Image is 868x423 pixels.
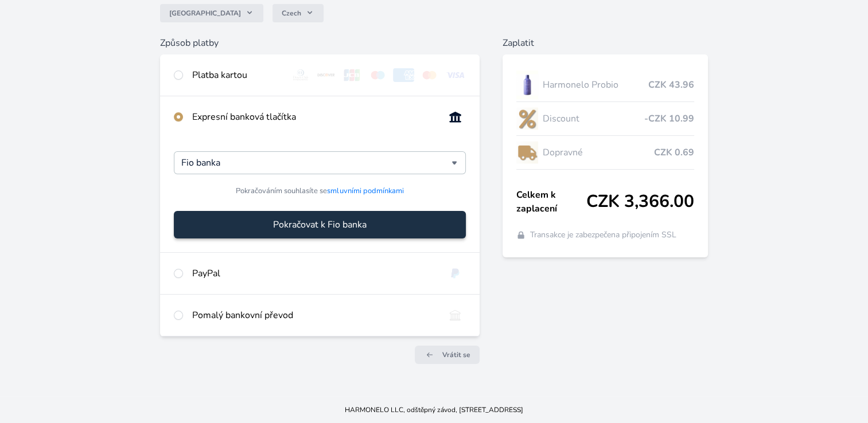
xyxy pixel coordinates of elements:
h6: Způsob platby [160,36,480,50]
span: CZK 3,366.00 [586,191,694,212]
img: visa.svg [445,68,466,82]
img: CLEAN_PROBIO_se_stinem_x-lo.jpg [516,70,538,99]
span: Celkem k zaplacení [516,188,586,216]
button: Pokračovat k Fio banka [174,211,466,238]
h6: Zaplatit [503,36,708,50]
img: delivery-lo.png [516,138,538,167]
img: bankTransfer_IBAN.svg [445,308,466,322]
a: smluvními podmínkami [327,186,403,196]
span: Discount [543,112,644,126]
img: amex.svg [393,68,414,82]
span: Dopravné [543,146,654,159]
img: paypal.svg [445,267,466,280]
img: jcb.svg [341,68,363,82]
div: Platba kartou [192,68,281,82]
img: onlineBanking_CZ.svg [445,110,466,124]
span: Vrátit se [442,350,470,359]
button: Czech [273,4,324,22]
span: [GEOGRAPHIC_DATA] [169,9,241,18]
span: Pokračováním souhlasíte se [236,186,403,197]
div: Expresní banková tlačítka [192,110,435,124]
span: Czech [282,9,301,18]
div: Fio banka [174,151,466,174]
a: Vrátit se [415,346,480,364]
img: discount-lo.png [516,104,538,133]
img: mc.svg [419,68,440,82]
span: CZK 43.96 [648,78,694,92]
button: [GEOGRAPHIC_DATA] [160,4,263,22]
span: -CZK 10.99 [644,112,694,126]
div: PayPal [192,267,435,280]
div: Pomalý bankovní převod [192,308,435,322]
span: Harmonelo Probio [543,78,648,92]
img: discover.svg [316,68,337,82]
span: CZK 0.69 [654,146,694,159]
span: Pokračovat k Fio banka [273,218,367,232]
img: diners.svg [290,68,312,82]
img: maestro.svg [367,68,388,82]
span: Transakce je zabezpečena připojením SSL [530,229,676,241]
input: Hledat... [181,156,451,170]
